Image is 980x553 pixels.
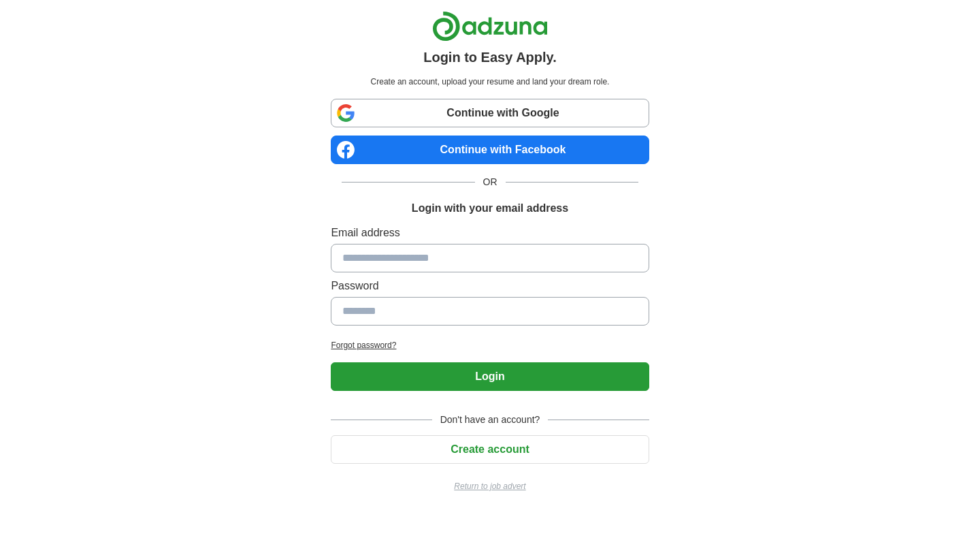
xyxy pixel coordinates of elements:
button: Create account [331,435,649,464]
a: Create account [331,443,649,455]
h1: Login to Easy Apply. [423,47,557,67]
a: Continue with Facebook [331,136,649,164]
a: Continue with Google [331,99,649,127]
a: Return to job advert [331,480,649,492]
label: Password [331,278,649,294]
p: Create an account, upload your resume and land your dream role. [333,76,646,88]
a: Forgot password? [331,339,649,351]
span: OR [475,175,506,189]
button: Login [331,362,649,391]
h1: Login with your email address [412,200,568,217]
label: Email address [331,225,649,241]
img: Adzuna logo [432,11,548,42]
span: Don't have an account? [432,413,549,427]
